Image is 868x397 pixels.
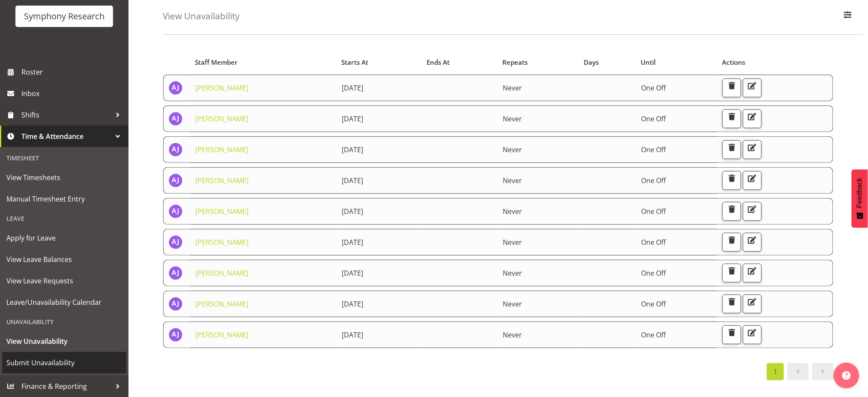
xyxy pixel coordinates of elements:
[641,207,666,216] span: One Off
[21,380,111,393] span: Finance & Reporting
[722,325,741,344] button: Delete Unavailability
[743,233,762,252] button: Edit Unavailability
[641,238,666,247] span: One Off
[6,232,122,244] span: Apply for Leave
[2,292,126,313] a: Leave/Unavailability Calendar
[503,57,574,67] div: Repeats
[427,57,493,67] div: Ends At
[195,145,248,154] a: [PERSON_NAME]
[6,192,122,205] span: Manual Timesheet Entry
[6,274,122,287] span: View Leave Requests
[856,178,864,208] span: Feedback
[195,268,248,278] a: [PERSON_NAME]
[195,57,332,67] div: Staff Member
[503,268,522,278] span: Never
[641,57,713,67] div: Until
[169,81,182,95] img: aditi-jaiswal1830.jpg
[839,7,857,26] button: Filter Employees
[2,331,126,352] a: View Unavailability
[743,78,762,97] button: Edit Unavailability
[722,109,741,128] button: Delete Unavailability
[641,114,666,123] span: One Off
[169,143,182,156] img: aditi-jaiswal1830.jpg
[743,295,762,313] button: Edit Unavailability
[503,330,522,340] span: Never
[169,205,182,218] img: aditi-jaiswal1830.jpg
[503,238,522,247] span: Never
[641,268,666,278] span: One Off
[342,176,363,185] span: [DATE]
[342,268,363,278] span: [DATE]
[743,264,762,283] button: Edit Unavailability
[743,202,762,221] button: Edit Unavailability
[2,313,126,331] div: Unavailability
[2,188,126,210] a: Manual Timesheet Entry
[169,266,182,280] img: aditi-jaiswal1830.jpg
[342,145,363,154] span: [DATE]
[195,83,248,93] a: [PERSON_NAME]
[342,114,363,123] span: [DATE]
[2,149,126,167] div: Timesheet
[21,87,124,100] span: Inbox
[722,57,829,67] div: Actions
[342,207,363,216] span: [DATE]
[342,299,363,309] span: [DATE]
[722,78,741,97] button: Delete Unavailability
[503,114,522,123] span: Never
[6,356,122,369] span: Submit Unavailability
[195,330,248,340] a: [PERSON_NAME]
[21,108,111,121] span: Shifts
[503,299,522,309] span: Never
[2,270,126,292] a: View Leave Requests
[584,57,631,67] div: Days
[503,145,522,154] span: Never
[6,171,122,184] span: View Timesheets
[722,140,741,159] button: Delete Unavailability
[722,264,741,283] button: Delete Unavailability
[722,233,741,252] button: Delete Unavailability
[195,114,248,123] a: [PERSON_NAME]
[641,145,666,154] span: One Off
[169,174,182,187] img: aditi-jaiswal1830.jpg
[342,83,363,93] span: [DATE]
[743,109,762,128] button: Edit Unavailability
[722,202,741,221] button: Delete Unavailability
[24,10,104,23] div: Symphony Research
[169,235,182,249] img: aditi-jaiswal1830.jpg
[641,83,666,93] span: One Off
[842,371,851,380] img: help-xxl-2.png
[169,297,182,311] img: aditi-jaiswal1830.jpg
[641,299,666,309] span: One Off
[195,176,248,185] a: [PERSON_NAME]
[2,227,126,249] a: Apply for Leave
[195,299,248,309] a: [PERSON_NAME]
[169,328,182,342] img: aditi-jaiswal1830.jpg
[6,335,122,348] span: View Unavailability
[163,11,239,21] h4: View Unavailability
[852,169,868,228] button: Feedback - Show survey
[195,238,248,247] a: [PERSON_NAME]
[21,130,111,143] span: Time & Attendance
[2,352,126,373] a: Submit Unavailability
[641,176,666,185] span: One Off
[6,253,122,266] span: View Leave Balances
[2,167,126,188] a: View Timesheets
[342,330,363,340] span: [DATE]
[641,330,666,340] span: One Off
[743,325,762,344] button: Edit Unavailability
[2,210,126,227] div: Leave
[21,66,124,78] span: Roster
[743,171,762,190] button: Edit Unavailability
[503,207,522,216] span: Never
[503,83,522,93] span: Never
[503,176,522,185] span: Never
[743,140,762,159] button: Edit Unavailability
[722,171,741,190] button: Delete Unavailability
[6,296,122,309] span: Leave/Unavailability Calendar
[722,295,741,313] button: Delete Unavailability
[195,207,248,216] a: [PERSON_NAME]
[169,112,182,126] img: aditi-jaiswal1830.jpg
[342,57,417,67] div: Starts At
[2,249,126,270] a: View Leave Balances
[342,238,363,247] span: [DATE]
